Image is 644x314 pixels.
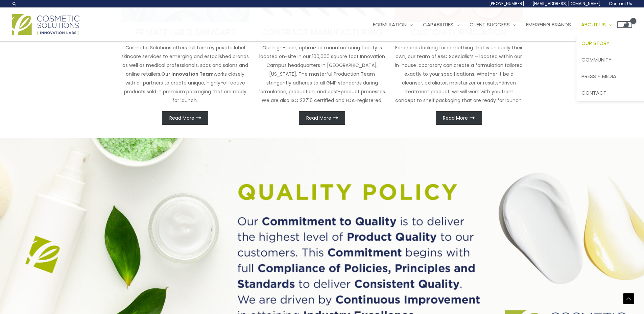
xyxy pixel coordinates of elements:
nav: Site Navigation [363,15,632,35]
span: Capabilities [423,21,453,28]
a: Search icon link [12,1,17,6]
p: Cosmetic Solutions offers full turnkey private label skincare services to emerging and establishe... [121,43,250,105]
span: [PHONE_NUMBER] [489,1,524,6]
a: Emerging Brands [521,15,576,35]
span: Our Story [581,40,610,47]
strong: Our Innovation Team [161,71,214,77]
a: Capabilities [418,15,464,35]
a: About Us [576,15,617,35]
span: Contact [581,89,606,96]
a: Formulation [368,15,418,35]
a: Read More [436,111,482,125]
span: Read More [169,116,194,120]
a: Read More [162,111,208,125]
p: For brands looking for something that is uniquely their own, our team of R&D Specialists – locate... [395,43,523,105]
span: [EMAIL_ADDRESS][DOMAIN_NAME] [532,1,601,6]
span: Client Success [470,21,510,28]
span: Formulation [373,21,407,28]
span: Contact Us [609,1,632,6]
span: Community [581,56,612,63]
span: Read More [306,116,331,120]
img: Cosmetic Solutions Logo [12,14,79,35]
span: Emerging Brands [526,21,571,28]
span: About Us [581,21,606,28]
span: Press + Media [581,73,616,80]
a: Client Success [464,15,521,35]
a: Read More [299,111,345,125]
a: View Shopping Cart, empty [617,21,632,28]
p: Our high-tech, optimized manufacturing facility is located on-site in our 100,000 square foot Inn... [258,43,386,105]
span: Read More [443,116,468,120]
